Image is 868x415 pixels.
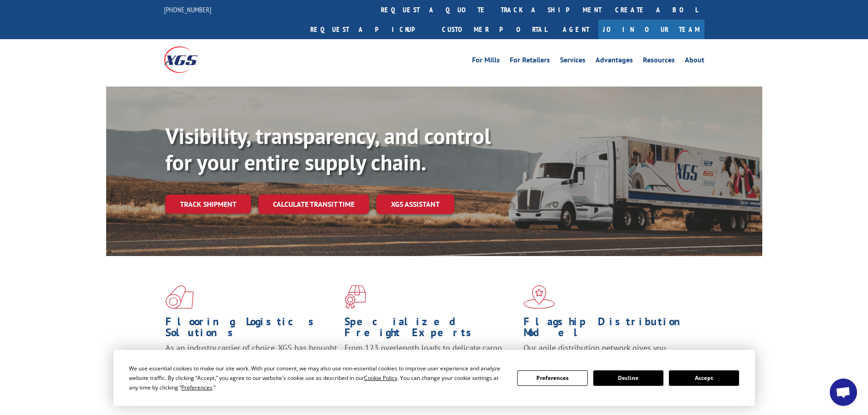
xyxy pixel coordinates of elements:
[560,56,586,67] a: Services
[129,364,506,392] div: We use essential cookies to make our site work. With your consent, we may also use non-essential ...
[524,343,691,364] span: Our agile distribution network gives you nationwide inventory management on demand.
[510,56,550,67] a: For Retailers
[165,285,194,309] img: xgs-icon-total-supply-chain-intelligence-red
[524,285,555,309] img: xgs-icon-flagship-distribution-model-red
[435,20,554,39] a: Customer Portal
[593,370,663,386] button: Decline
[554,20,598,39] a: Agent
[364,374,397,382] span: Cookie Policy
[830,379,857,406] a: Open chat
[643,56,675,67] a: Resources
[472,56,500,67] a: For Mills
[344,285,366,309] img: xgs-icon-focused-on-flooring-red
[165,316,338,343] h1: Flooring Logistics Solutions
[113,350,755,406] div: Cookie Consent Prompt
[181,384,212,391] span: Preferences
[165,122,491,176] b: Visibility, transparency, and control for your entire supply chain.
[165,195,251,214] a: Track shipment
[669,370,739,386] button: Accept
[165,343,337,375] span: As an industry carrier of choice, XGS has brought innovation and dedication to flooring logistics...
[517,370,587,386] button: Preferences
[303,20,435,39] a: Request a pickup
[164,5,211,14] a: [PHONE_NUMBER]
[524,316,696,343] h1: Flagship Distribution Model
[598,20,704,39] a: Join Our Team
[344,316,517,343] h1: Specialized Freight Experts
[344,343,517,383] p: From 123 overlength loads to delicate cargo, our experienced staff knows the best way to move you...
[596,56,633,67] a: Advantages
[258,195,369,214] a: Calculate transit time
[685,56,704,67] a: About
[376,195,454,214] a: XGS ASSISTANT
